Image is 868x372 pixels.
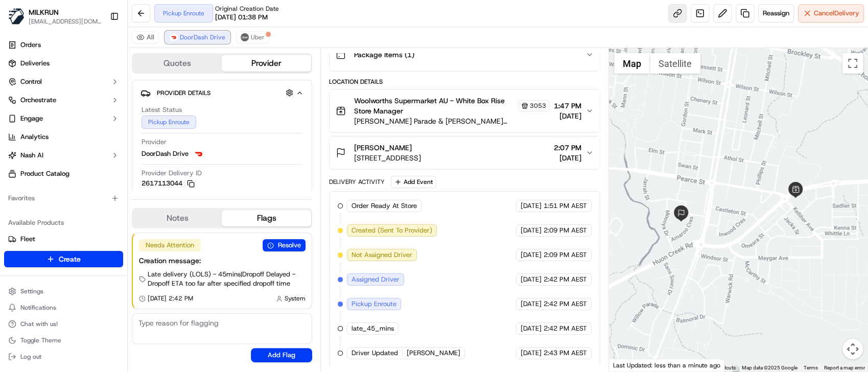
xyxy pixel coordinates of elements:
[842,53,863,74] button: Toggle fullscreen view
[814,9,859,18] span: Cancel Delivery
[215,5,279,13] span: Original Creation Date
[4,300,123,315] button: Notifications
[521,299,542,309] span: [DATE]
[351,299,396,309] span: Pickup Enroute
[29,17,102,26] button: [EMAIL_ADDRESS][DOMAIN_NAME]
[142,179,195,188] button: 2617113044
[139,255,306,266] div: Creation message:
[142,105,182,114] span: Latest Status
[544,324,587,333] span: 2:42 PM AEST
[8,235,119,244] a: Fleet
[8,8,25,25] img: MILKRUN
[330,89,600,132] button: Woolworths Supermarket AU - White Box Rise Store Manager3053[PERSON_NAME] Parade & [PERSON_NAME][...
[132,31,159,43] button: All
[330,136,600,169] button: [PERSON_NAME][STREET_ADDRESS]2:07 PM[DATE]
[354,50,414,60] span: Package Items ( 1 )
[4,231,123,247] button: Fleet
[612,358,645,371] img: Google
[4,166,123,182] a: Product Catalog
[798,4,864,22] button: CancelDelivery
[20,59,50,68] span: Deliveries
[251,33,265,41] span: Uber
[4,110,123,127] button: Engage
[521,324,542,333] span: [DATE]
[4,92,123,108] button: Orchestrate
[521,226,542,235] span: [DATE]
[222,210,311,226] button: Flags
[824,365,865,370] a: Report a map error
[329,178,385,186] div: Delivery Activity
[251,348,312,362] button: Add Flag
[59,254,81,264] span: Create
[29,7,59,17] button: MILKRUN
[544,226,587,235] span: 2:09 PM AEST
[351,250,412,260] span: Not Assigned Driver
[133,210,222,226] button: Notes
[20,77,42,86] span: Control
[139,239,201,251] div: Needs Attention
[554,111,581,121] span: [DATE]
[758,4,794,22] button: Reassign
[351,201,417,211] span: Order Ready At Store
[4,215,123,231] div: Available Products
[20,96,56,105] span: Orchestrate
[148,270,306,288] span: Late delivery (LOLS) - 45mins | Dropoff Delayed - Dropoff ETA too far after specified dropoff time
[4,317,123,331] button: Chat with us!
[742,365,797,370] span: Map data ©2025 Google
[20,336,61,344] span: Toggle Theme
[544,275,587,284] span: 2:42 PM AEST
[354,143,412,153] span: [PERSON_NAME]
[354,96,516,116] span: Woolworths Supermarket AU - White Box Rise Store Manager
[544,299,587,309] span: 2:42 PM AEST
[20,235,35,244] span: Fleet
[20,114,43,123] span: Engage
[554,101,581,111] span: 1:47 PM
[4,333,123,347] button: Toggle Theme
[329,78,600,86] div: Location Details
[20,132,49,142] span: Analytics
[4,147,123,164] button: Nash AI
[148,294,193,303] span: [DATE] 2:42 PM
[157,89,210,97] span: Provider Details
[351,275,400,284] span: Assigned Driver
[609,359,725,371] div: Last Updated: less than a minute ago
[650,53,700,74] button: Show satellite imagery
[142,137,167,147] span: Provider
[804,365,818,370] a: Terms (opens in new tab)
[354,116,550,126] span: [PERSON_NAME] Parade & [PERSON_NAME][STREET_ADDRESS]
[4,251,123,267] button: Create
[20,151,43,160] span: Nash AI
[20,169,69,178] span: Product Catalog
[521,275,542,284] span: [DATE]
[351,226,432,235] span: Created (Sent To Provider)
[170,33,178,41] img: doordash_logo_v2.png
[140,84,303,101] button: Provider Details
[554,153,581,163] span: [DATE]
[4,284,123,298] button: Settings
[193,148,205,160] img: doordash_logo_v2.png
[285,294,306,303] span: System
[763,9,789,18] span: Reassign
[20,353,41,361] span: Log out
[544,348,587,358] span: 2:43 PM AEST
[544,201,587,211] span: 1:51 PM AEST
[4,350,123,364] button: Log out
[4,55,123,72] a: Deliveries
[241,33,249,41] img: uber-new-logo.jpeg
[4,4,106,29] button: MILKRUNMILKRUN[EMAIL_ADDRESS][DOMAIN_NAME]
[391,176,436,188] button: Add Event
[20,287,43,295] span: Settings
[236,31,269,43] button: Uber
[142,169,202,178] span: Provider Delivery ID
[351,348,398,358] span: Driver Updated
[222,55,311,72] button: Provider
[614,53,650,74] button: Show street map
[4,74,123,90] button: Control
[842,339,863,359] button: Map camera controls
[521,348,542,358] span: [DATE]
[4,37,123,53] a: Orders
[521,201,542,211] span: [DATE]
[554,143,581,153] span: 2:07 PM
